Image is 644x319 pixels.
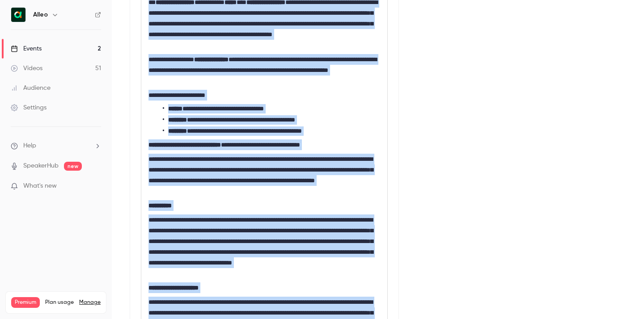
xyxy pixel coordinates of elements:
[11,141,101,151] li: help-dropdown-opener
[23,161,59,171] a: SpeakerHub
[23,181,57,191] span: What's new
[45,299,74,306] span: Plan usage
[11,8,25,22] img: Alleo
[11,103,47,112] div: Settings
[64,162,82,171] span: new
[33,10,48,19] h6: Alleo
[90,182,101,190] iframe: Noticeable Trigger
[11,297,40,308] span: Premium
[79,299,101,306] a: Manage
[11,64,42,73] div: Videos
[23,141,36,151] span: Help
[11,44,42,53] div: Events
[11,84,51,92] div: Audience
